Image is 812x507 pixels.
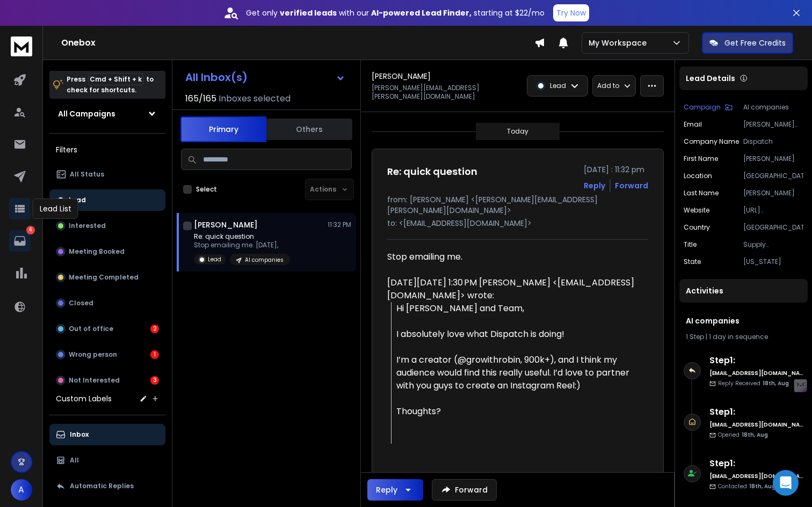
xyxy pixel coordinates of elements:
[328,221,352,229] p: 11:32 PM
[246,8,545,18] p: Get only with our starting at $22/mo
[9,230,31,252] a: 6
[679,279,808,303] div: Activities
[709,332,768,341] span: 1 day in sequence
[743,103,803,112] p: AI companies
[684,258,701,266] p: State
[584,164,648,175] p: [DATE] : 11:32 pm
[709,369,803,377] h6: [EMAIL_ADDRESS][DOMAIN_NAME]
[718,379,789,387] p: Reply Received
[718,431,768,439] p: Opened
[70,430,89,439] p: Inbox
[367,479,423,501] button: Reply
[387,218,648,229] p: to: <[EMAIL_ADDRESS][DOMAIN_NAME]>
[88,73,143,85] span: Cmd + Shift + k
[49,189,165,211] button: Lead
[686,332,704,341] span: 1 Step
[69,273,139,282] p: Meeting Completed
[49,344,165,365] button: Wrong person1
[709,421,803,429] h6: [EMAIL_ADDRESS][DOMAIN_NAME]
[69,247,125,256] p: Meeting Booked
[709,354,803,367] h6: Step 1 :
[372,71,431,82] h1: [PERSON_NAME]
[11,36,32,56] img: logo
[684,189,719,197] p: Last Name
[11,479,32,501] button: A
[684,206,709,215] p: website
[553,4,589,21] button: Try Now
[684,223,710,232] p: Country
[589,38,651,48] p: My Workspace
[49,450,165,471] button: All
[396,405,640,418] div: Thoughts?
[58,108,115,119] h1: All Campaigns
[69,376,120,385] p: Not Interested
[749,482,775,490] span: 18th, Aug
[33,199,78,219] div: Lead List
[49,241,165,262] button: Meeting Booked
[743,120,803,129] p: [PERSON_NAME][EMAIL_ADDRESS][PERSON_NAME][DOMAIN_NAME]
[684,103,721,112] p: Campaign
[150,350,159,359] div: 1
[387,469,397,482] span: --
[69,196,86,204] p: Lead
[49,292,165,314] button: Closed
[49,267,165,288] button: Meeting Completed
[387,164,477,179] h1: Re: quick question
[185,72,248,83] h1: All Inbox(s)
[387,251,640,263] div: Stop emailing me.
[372,84,514,101] p: [PERSON_NAME][EMAIL_ADDRESS][PERSON_NAME][DOMAIN_NAME]
[743,155,803,163] p: [PERSON_NAME]
[396,354,640,392] div: I’m a creator (@growithrobin, 900k+), and I think my audience would find this really useful. I’d ...
[584,180,605,191] button: Reply
[743,223,803,232] p: [GEOGRAPHIC_DATA]
[709,472,803,480] h6: [EMAIL_ADDRESS][DOMAIN_NAME]
[724,38,786,48] p: Get Free Credits
[376,484,397,495] div: Reply
[266,117,352,141] button: Others
[686,73,735,84] p: Lead Details
[743,206,803,215] p: [URL][DOMAIN_NAME]
[684,120,702,129] p: Email
[686,333,801,341] div: |
[185,92,216,105] span: 165 / 165
[387,276,640,302] div: [DATE][DATE] 1:30 PM [PERSON_NAME] <[EMAIL_ADDRESS][DOMAIN_NAME]> wrote:
[208,255,221,263] p: Lead
[150,376,159,385] div: 3
[26,226,35,234] p: 6
[61,36,534,49] h1: Onebox
[371,8,472,18] strong: AI-powered Lead Finder,
[194,219,258,230] h1: [PERSON_NAME]
[245,256,284,264] p: AI companies
[69,350,117,359] p: Wrong person
[180,116,266,142] button: Primary
[49,475,165,497] button: Automatic Replies
[280,8,337,18] strong: verified leads
[396,328,640,341] div: I absolutely love what Dispatch is doing!
[743,189,803,197] p: [PERSON_NAME]
[684,155,718,163] p: First Name
[67,74,154,95] p: Press to check for shortcuts.
[69,222,106,230] p: Interested
[763,379,789,387] span: 18th, Aug
[70,482,134,490] p: Automatic Replies
[49,164,165,185] button: All Status
[177,67,354,88] button: All Inbox(s)
[194,241,290,249] p: Stop emailing me. [DATE],
[194,232,290,241] p: Re: quick question
[709,457,803,470] h6: Step 1 :
[56,393,112,404] h3: Custom Labels
[684,240,697,249] p: title
[743,240,803,249] p: Supply Partnerships Manager
[684,103,733,112] button: Campaign
[69,325,113,333] p: Out of office
[49,318,165,340] button: Out of office2
[597,82,619,90] p: Add to
[684,137,739,146] p: Company Name
[70,456,79,465] p: All
[556,8,586,18] p: Try Now
[709,406,803,418] h6: Step 1 :
[49,424,165,445] button: Inbox
[49,215,165,237] button: Interested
